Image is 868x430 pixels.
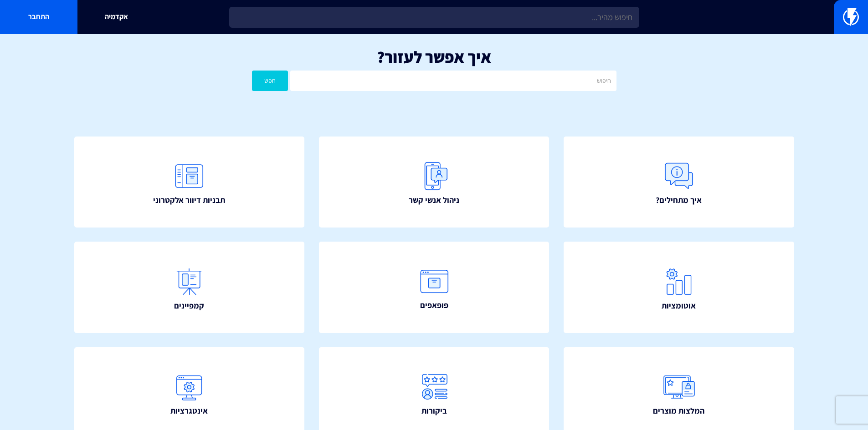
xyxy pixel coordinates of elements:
span: קמפיינים [174,300,204,312]
span: ביקורות [421,405,447,417]
a: תבניות דיוור אלקטרוני [74,137,305,228]
span: ניהול אנשי קשר [409,194,459,206]
a: איך מתחילים? [564,137,794,228]
button: חפש [252,71,288,91]
span: תבניות דיוור אלקטרוני [153,194,225,206]
span: אינטגרציות [170,405,208,417]
input: חיפוש מהיר... [229,7,639,28]
span: איך מתחילים? [656,194,702,206]
a: קמפיינים [74,242,305,333]
h1: איך אפשר לעזור? [14,48,854,66]
span: פופאפים [420,299,448,311]
span: אוטומציות [662,300,696,312]
a: אוטומציות [564,242,794,333]
a: ניהול אנשי קשר [319,137,550,228]
span: המלצות מוצרים [653,405,704,417]
input: חיפוש [290,71,616,91]
a: פופאפים [319,242,550,333]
